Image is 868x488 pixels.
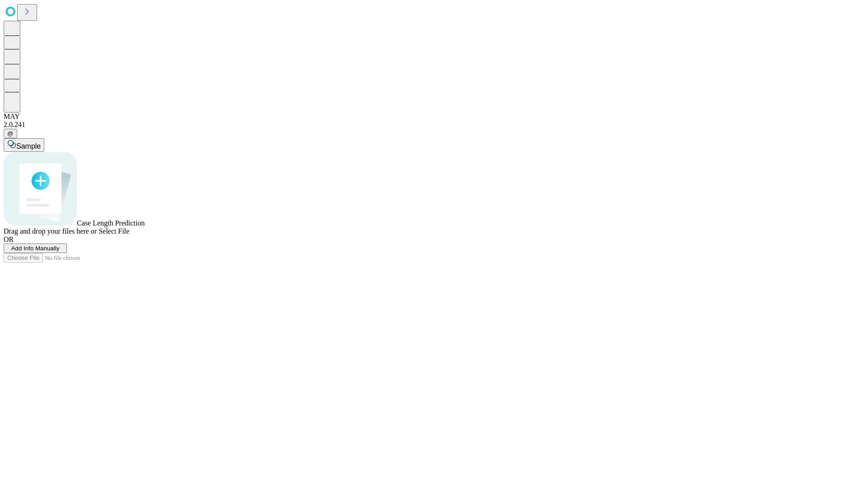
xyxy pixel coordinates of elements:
div: 2.0.241 [4,121,864,129]
button: @ [4,129,17,138]
span: Select File [99,227,129,235]
span: OR [4,235,14,243]
span: @ [7,130,14,137]
span: Drag and drop your files here or [4,227,97,235]
span: Add Info Manually [11,245,60,252]
span: Sample [16,142,41,150]
button: Sample [4,138,44,152]
button: Add Info Manually [4,244,67,253]
div: MAY [4,113,864,121]
span: Case Length Prediction [77,219,145,227]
